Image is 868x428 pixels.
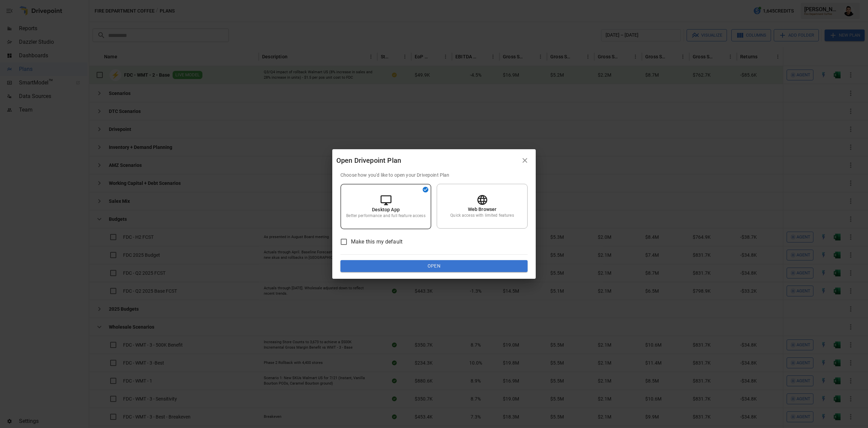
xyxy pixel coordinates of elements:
[340,172,528,178] p: Choose how you'd like to open your Drivepoint Plan
[340,260,528,272] button: Open
[468,206,497,213] p: Web Browser
[351,238,402,246] span: Make this my default
[450,213,514,218] p: Quick access with limited features
[346,213,425,219] p: Better performance and full feature access
[372,206,400,213] p: Desktop App
[336,155,518,166] div: Open Drivepoint Plan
